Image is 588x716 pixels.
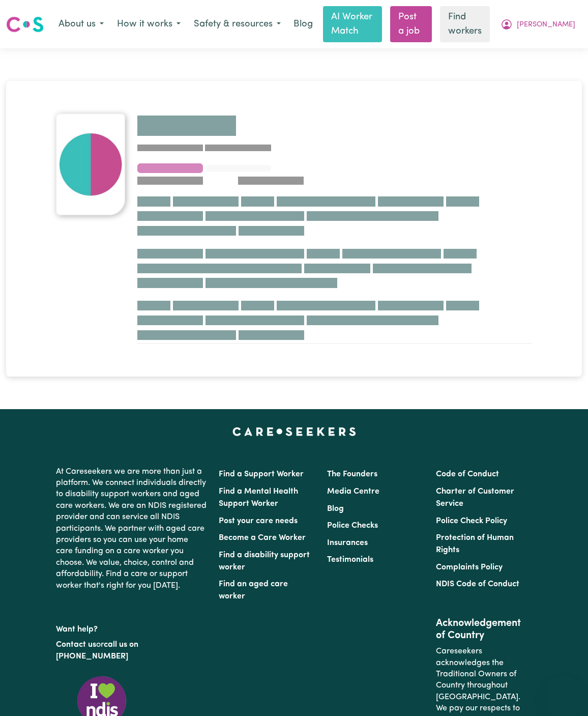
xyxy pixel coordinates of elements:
a: The Founders [327,470,377,478]
a: Protection of Human Rights [436,534,514,554]
a: Become a Care Worker [219,534,306,542]
a: Find workers [440,6,490,42]
a: Code of Conduct [436,470,499,478]
button: About us [52,14,110,35]
a: Find a Support Worker [219,470,304,478]
a: Charter of Customer Service [436,488,514,508]
span: [PERSON_NAME] [517,19,575,31]
p: At Careseekers we are more than just a platform. We connect individuals directly to disability su... [56,462,207,595]
p: or [56,635,207,666]
a: Post your care needs [219,517,298,525]
iframe: Button to launch messaging window [547,675,580,708]
a: Media Centre [327,488,379,496]
button: My Account [494,14,582,35]
h2: Acknowledgement of Country [436,617,532,642]
a: Insurances [327,539,368,547]
img: Careseekers logo [6,15,44,34]
a: Testimonials [327,556,373,564]
a: Careseekers logo [6,13,44,36]
a: Police Check Policy [436,517,507,525]
a: Police Checks [327,522,378,530]
a: Blog [287,13,319,36]
button: Safety & resources [187,14,287,35]
a: Find an aged care worker [219,580,288,600]
p: Want help? [56,620,207,635]
a: Careseekers home page [232,427,356,436]
a: NDIS Code of Conduct [436,580,519,588]
a: Complaints Policy [436,563,503,571]
a: Find a disability support worker [219,551,310,571]
a: AI Worker Match [323,6,382,42]
button: How it works [110,14,187,35]
a: Contact us [56,641,96,649]
a: Find a Mental Health Support Worker [219,488,298,508]
a: call us on [PHONE_NUMBER] [56,641,138,660]
a: Blog [327,505,344,513]
a: Post a job [390,6,432,42]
